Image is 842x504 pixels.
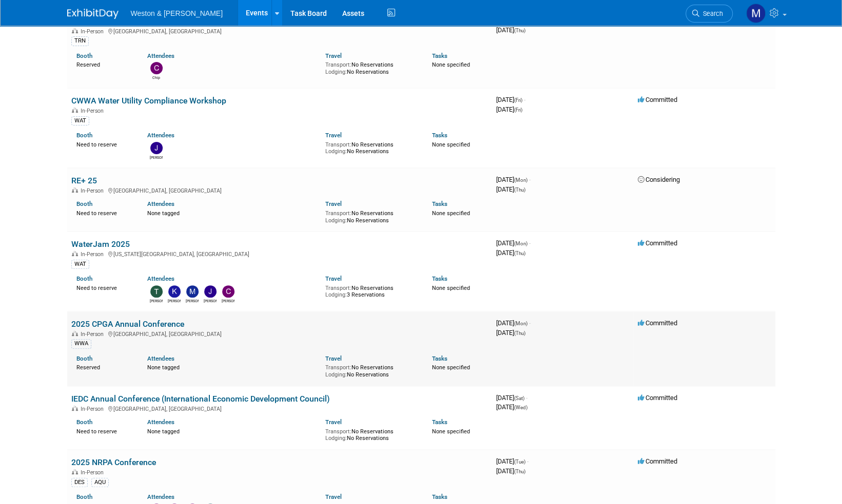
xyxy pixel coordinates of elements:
[514,97,522,103] span: (Fri)
[91,478,109,487] div: AQU
[71,96,226,106] a: CWWA Water Utility Compliance Workshop
[150,74,163,80] div: Chip Hutchens
[325,291,347,298] span: Lodging:
[325,371,347,378] span: Lodging:
[496,457,528,465] span: [DATE]
[71,176,97,185] a: RE+ 25
[514,177,527,183] span: (Mon)
[496,26,525,34] span: [DATE]
[71,249,488,258] div: [US_STATE][GEOGRAPHIC_DATA], [GEOGRAPHIC_DATA]
[514,321,527,326] span: (Mon)
[514,330,525,336] span: (Thu)
[76,208,132,217] div: Need to reserve
[325,61,351,68] span: Transport:
[746,4,766,23] img: Mary Ann Trujillo
[222,285,234,298] img: Charles Gant
[496,96,525,103] span: [DATE]
[72,469,78,474] img: In-Person Event
[150,298,163,304] div: Tony Zerilli
[150,154,163,160] div: John Jolls
[222,298,234,304] div: Charles Gant
[432,355,447,362] a: Tasks
[71,116,89,125] div: WAT
[325,283,417,299] div: No Reservations 3 Reservations
[432,141,470,148] span: None specified
[526,394,527,402] span: -
[524,96,525,103] span: -
[325,428,351,435] span: Transport:
[71,36,89,46] div: TRN
[76,426,132,435] div: Need to reserve
[71,394,330,404] a: IEDC Annual Conference (International Economic Development Council)
[325,208,417,224] div: No Reservations No Reservations
[168,285,181,298] img: Kevin MacKinnon
[81,187,107,194] span: In-Person
[72,251,78,256] img: In-Person Event
[71,329,488,338] div: [GEOGRAPHIC_DATA], [GEOGRAPHIC_DATA]
[496,176,531,183] span: [DATE]
[76,59,132,69] div: Reserved
[325,200,342,207] a: Travel
[699,10,723,17] span: Search
[72,331,78,336] img: In-Person Event
[147,426,318,435] div: None tagged
[81,406,107,412] span: In-Person
[529,319,531,327] span: -
[432,210,470,217] span: None specified
[527,457,528,465] span: -
[67,9,119,19] img: ExhibitDay
[529,239,531,247] span: -
[325,275,342,282] a: Travel
[76,275,92,282] a: Booth
[325,52,342,59] a: Travel
[325,141,351,148] span: Transport:
[432,418,447,426] a: Tasks
[76,132,92,139] a: Booth
[76,493,92,500] a: Booth
[514,395,524,401] span: (Sat)
[325,217,347,224] span: Lodging:
[496,319,531,327] span: [DATE]
[432,132,447,139] a: Tasks
[514,405,527,410] span: (Wed)
[72,406,78,411] img: In-Person Event
[147,418,174,426] a: Attendees
[638,239,677,247] span: Committed
[325,362,417,378] div: No Reservations No Reservations
[76,418,92,426] a: Booth
[147,275,174,282] a: Attendees
[514,459,525,465] span: (Tue)
[72,108,78,113] img: In-Person Event
[76,139,132,149] div: Need to reserve
[325,364,351,371] span: Transport:
[514,469,525,474] span: (Thu)
[325,355,342,362] a: Travel
[496,106,522,113] span: [DATE]
[496,239,531,247] span: [DATE]
[325,59,417,75] div: No Reservations No Reservations
[76,355,92,362] a: Booth
[186,298,199,304] div: Margaret McCarthy
[325,139,417,155] div: No Reservations No Reservations
[638,319,677,327] span: Committed
[638,96,677,103] span: Committed
[71,457,156,467] a: 2025 NRPA Conference
[496,403,527,411] span: [DATE]
[514,241,527,246] span: (Mon)
[71,260,89,269] div: WAT
[204,285,217,298] img: Jason Gillespie
[81,469,107,476] span: In-Person
[71,339,91,348] div: WWA
[81,331,107,338] span: In-Person
[325,210,351,217] span: Transport:
[514,187,525,193] span: (Thu)
[432,61,470,68] span: None specified
[150,142,163,154] img: John Jolls
[147,208,318,217] div: None tagged
[81,28,107,35] span: In-Person
[81,251,107,258] span: In-Person
[638,457,677,465] span: Committed
[71,239,130,249] a: WaterJam 2025
[325,132,342,139] a: Travel
[496,394,527,402] span: [DATE]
